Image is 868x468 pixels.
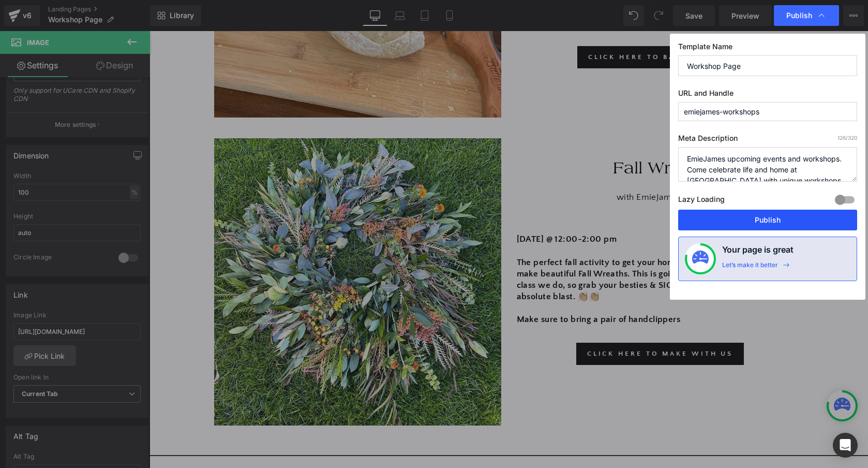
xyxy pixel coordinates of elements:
label: Template Name [678,42,857,55]
span: Publish [786,11,812,20]
a: click here to make with us [427,312,594,333]
div: Open Intercom Messenger [833,433,858,458]
a: click here to bake with us [428,15,593,37]
h4: Your page is great [722,243,794,261]
span: click here to make with us [438,319,583,326]
span: click here to bake with us [439,22,582,30]
div: Let’s make it better [722,261,778,274]
textarea: EmieJames upcoming events and workshops. Come celebrate life and home at [GEOGRAPHIC_DATA] with u... [678,147,857,182]
span: Fall Wreath [463,128,558,147]
span: with EmieJames Team [467,162,554,171]
label: Meta Description [678,134,857,147]
span: /320 [837,135,857,141]
strong: Make sure to bring a pair of handclippers [367,284,531,293]
label: URL and Handle [678,89,857,102]
span: 126 [837,135,846,141]
strong: The perfect fall activity to get your home ready for the season! Let's make beautiful Fall Wreath... [367,227,638,270]
strong: [DATE] @ 12:00-2:00 pm [367,203,467,213]
label: Lazy Loading [678,193,725,210]
button: Publish [678,210,857,230]
img: onboarding-status.svg [692,251,709,267]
